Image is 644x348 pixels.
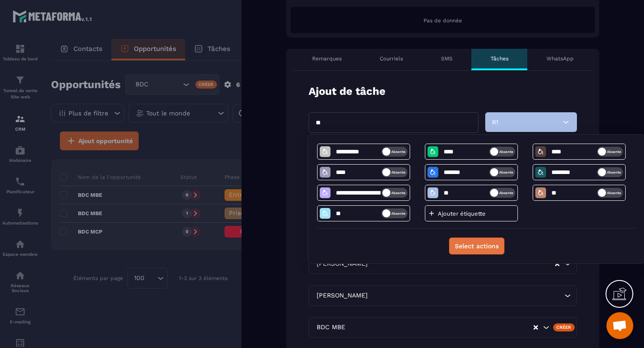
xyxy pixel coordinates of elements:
a: Ouvrir le chat [606,312,633,339]
div: Search for option [309,285,577,306]
button: Clear Selected [534,324,538,331]
button: Select actions [449,238,504,255]
input: Search for option [347,323,533,332]
p: WhatsApp [547,55,574,62]
span: Absente [487,147,513,157]
span: Absente [380,208,406,218]
div: Search for option [309,254,577,274]
p: SMS [441,55,453,62]
input: Search for option [369,259,554,269]
p: Courriels [380,55,403,62]
div: Créer [553,323,575,331]
div: Search for option [309,317,577,338]
span: Absente [595,167,621,177]
span: Pas de donnée [424,17,462,24]
span: [PERSON_NAME] [314,259,369,269]
span: Absente [595,188,621,198]
span: Absente [487,188,513,198]
span: Absente [487,167,513,177]
span: BDC MBE [314,323,347,332]
button: Clear Selected [555,261,559,267]
span: Absente [380,147,406,157]
p: Ajout de tâche [309,84,386,99]
span: Absente [595,147,621,157]
p: Ajouter étiquette [438,210,491,217]
p: Tâches [491,55,508,62]
span: R1 [492,119,498,126]
input: Search for option [369,291,562,301]
span: Absente [380,167,406,177]
span: Absente [380,188,406,198]
p: Remarques [312,55,342,62]
span: [PERSON_NAME] [314,291,369,301]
